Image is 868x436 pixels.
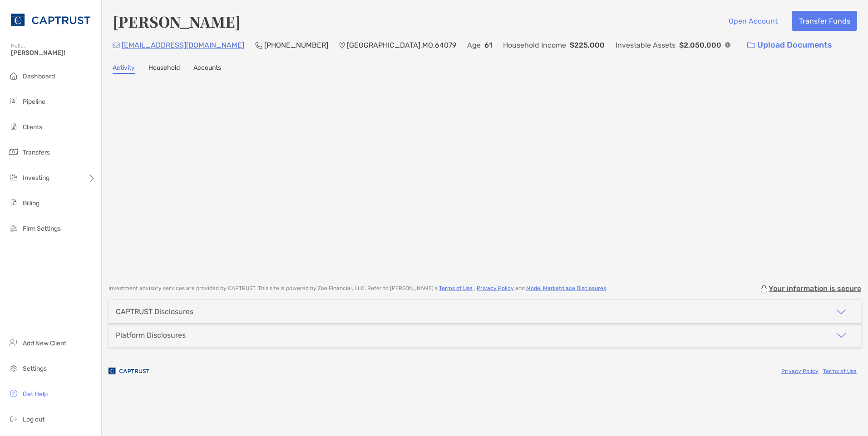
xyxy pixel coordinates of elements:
a: Upload Documents [741,35,838,55]
img: logout icon [8,413,19,424]
span: Clients [23,123,42,131]
img: transfers icon [8,146,19,157]
a: Model Marketplace Disclosures [526,285,606,291]
p: [GEOGRAPHIC_DATA] , MO , 64079 [347,39,456,51]
a: Privacy Policy [781,368,819,374]
a: Activity [113,64,135,74]
img: Location Icon [339,42,345,49]
img: investing icon [8,172,19,183]
img: add_new_client icon [8,337,19,348]
button: Open Account [721,11,784,31]
p: Household Income [503,39,566,51]
p: $2,050,000 [679,39,721,51]
p: [PHONE_NUMBER] [264,39,328,51]
p: 61 [484,39,492,51]
span: Transfers [23,149,50,156]
a: Household [148,64,180,74]
img: settings icon [8,363,19,373]
p: Investable Assets [616,39,676,51]
p: $225,000 [570,39,605,51]
img: firm-settings icon [8,223,19,233]
img: Email Icon [113,43,120,48]
p: [EMAIL_ADDRESS][DOMAIN_NAME] [122,39,244,51]
span: Settings [23,365,47,373]
a: Privacy Policy [477,285,514,291]
img: icon arrow [836,330,847,341]
img: clients icon [8,121,19,132]
p: Your information is secure [769,284,861,293]
img: button icon [747,42,755,48]
img: Info Icon [725,42,730,48]
span: Log out [23,416,44,423]
span: [PERSON_NAME]! [11,49,96,57]
a: Terms of Use [823,368,857,374]
span: Get Help [23,390,48,398]
img: CAPTRUST Logo [11,4,90,36]
img: Phone Icon [255,42,262,49]
p: Investment advisory services are provided by CAPTRUST . This site is powered by Zoe Financial, LL... [108,285,607,292]
img: company logo [108,361,149,381]
span: Billing [23,199,39,207]
a: Terms of Use [439,285,473,291]
p: Age [467,39,481,51]
span: Investing [23,174,49,182]
img: dashboard icon [8,70,19,81]
img: get-help icon [8,388,19,399]
img: icon arrow [836,306,847,317]
span: Dashboard [23,73,55,80]
span: Pipeline [23,98,45,106]
div: Platform Disclosures [116,331,186,339]
div: CAPTRUST Disclosures [116,307,193,316]
img: pipeline icon [8,96,19,107]
h4: [PERSON_NAME] [113,11,241,32]
img: billing icon [8,197,19,208]
span: Firm Settings [23,225,61,233]
span: Add New Client [23,339,66,347]
a: Accounts [193,64,221,74]
button: Transfer Funds [792,11,857,31]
